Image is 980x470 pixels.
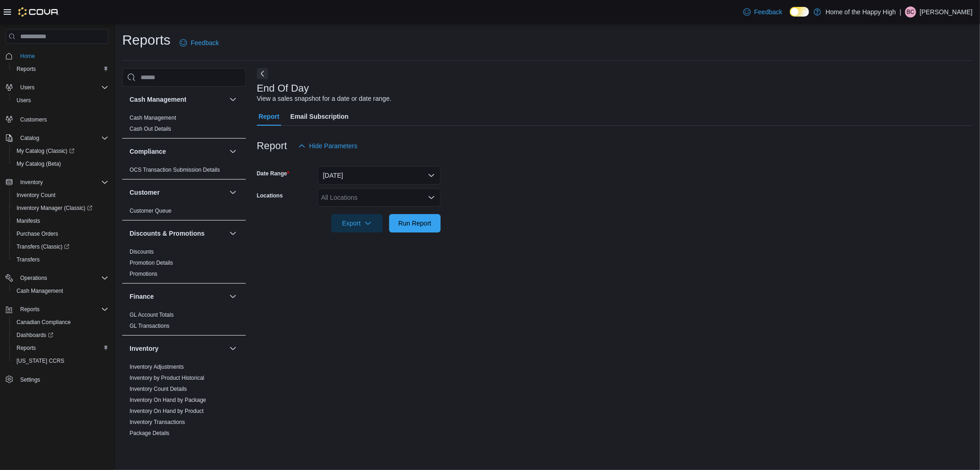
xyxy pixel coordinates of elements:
button: Customer [130,188,226,197]
span: Inventory On Hand by Product [130,407,204,415]
button: Inventory [227,343,238,354]
span: Operations [17,273,108,284]
div: Cash Management [122,112,246,138]
span: Reports [17,304,108,315]
button: Operations [2,272,112,284]
span: Reports [20,306,40,313]
label: Date Range [257,170,289,177]
span: Cash Management [130,114,176,122]
div: View a sales snapshot for a date or date range. [257,94,391,104]
button: Hide Parameters [295,137,361,155]
button: Cash Management [227,94,238,105]
button: Customer [227,187,238,198]
button: Users [2,81,112,94]
span: Inventory On Hand by Package [130,396,206,404]
a: [US_STATE] CCRS [13,355,68,366]
span: Package Details [130,429,170,437]
span: Canadian Compliance [13,317,108,328]
h1: Reports [122,31,170,49]
a: Transfers (Classic) [9,240,112,253]
button: Cash Management [130,95,226,104]
p: | [900,6,901,17]
a: Cash Management [130,115,176,121]
button: Finance [130,292,226,301]
a: Users [13,95,34,106]
a: Inventory Transactions [130,419,185,425]
span: Users [17,97,31,104]
span: OCS Transaction Submission Details [130,166,220,174]
div: Finance [122,309,246,335]
button: Customers [2,112,112,126]
span: Canadian Compliance [17,319,71,326]
button: Catalog [2,132,112,145]
span: Purchase Orders [17,230,58,238]
button: Reports [17,304,43,315]
span: GL Account Totals [130,311,174,319]
span: Operations [20,274,47,282]
a: Transfers (Classic) [13,241,73,252]
span: Inventory Count [17,191,56,199]
span: Washington CCRS [13,355,108,366]
span: Reports [13,64,108,75]
h3: Compliance [130,147,166,156]
span: Inventory Manager (Classic) [13,203,108,214]
span: Reports [13,342,108,354]
span: BC [907,6,915,17]
a: My Catalog (Classic) [9,145,112,157]
a: Reports [13,342,40,354]
div: Bradley Codner [905,6,916,17]
a: Home [17,51,39,62]
span: Users [17,82,108,93]
span: Customer Queue [130,207,171,215]
span: Purchase Orders [13,228,108,239]
button: Users [17,82,38,93]
div: Discounts & Promotions [122,246,246,283]
span: Customers [20,116,47,123]
a: Customer Queue [130,208,171,214]
button: Manifests [9,215,112,227]
a: Dashboards [9,329,112,342]
span: Home [20,52,35,60]
button: Purchase Orders [9,227,112,240]
button: Open list of options [428,194,435,201]
button: Home [2,49,112,63]
p: [PERSON_NAME] [920,6,973,17]
span: Transfers [17,256,40,263]
button: Reports [2,303,112,316]
div: Customer [122,205,246,220]
a: Package Details [130,430,170,436]
span: GL Transactions [130,322,170,330]
button: Users [9,94,112,107]
div: Compliance [122,164,246,179]
span: Promotion Details [130,259,173,267]
span: My Catalog (Beta) [17,160,61,168]
nav: Complex example [6,46,108,410]
a: My Catalog (Beta) [13,158,65,169]
button: Canadian Compliance [9,316,112,329]
button: Discounts & Promotions [130,229,226,238]
span: Manifests [13,215,108,226]
a: Manifests [13,215,44,226]
span: My Catalog (Classic) [17,147,74,155]
button: Reports [9,342,112,354]
a: Inventory On Hand by Product [130,408,204,414]
a: Dashboards [13,330,57,341]
span: Report [259,107,279,126]
button: Catalog [17,133,43,144]
a: Transfers [13,254,43,265]
span: Discounts [130,248,154,255]
h3: Cash Management [130,95,187,104]
span: Manifests [17,217,40,225]
span: Reports [17,344,36,352]
span: Customers [17,113,108,125]
button: Run Report [389,214,441,232]
a: Feedback [740,3,786,21]
span: My Catalog (Beta) [13,158,108,169]
a: Inventory On Hand by Package [130,397,206,403]
span: Inventory Manager (Classic) [17,204,92,212]
button: Export [331,214,383,232]
span: Transfers (Classic) [17,243,69,250]
button: Finance [227,291,238,302]
a: OCS Transaction Submission Details [130,167,220,173]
